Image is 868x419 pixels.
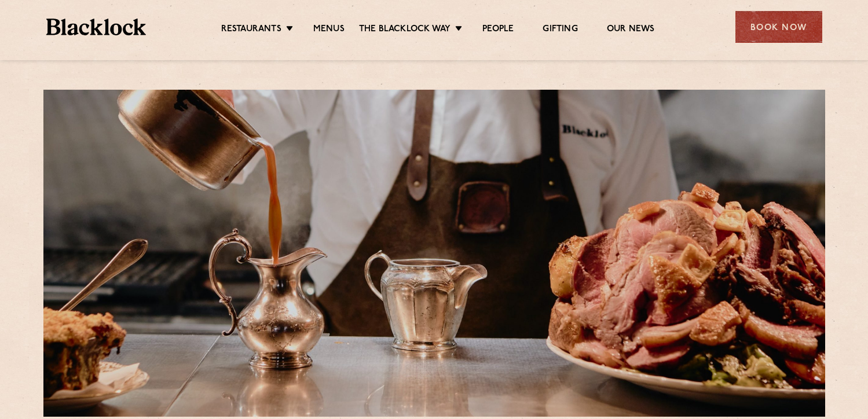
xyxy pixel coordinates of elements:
a: Our News [607,24,655,36]
div: Book Now [735,11,822,43]
a: The Blacklock Way [359,24,451,36]
img: BL_Textured_Logo-footer-cropped.svg [46,19,147,35]
a: Menus [313,24,345,36]
a: People [482,24,514,36]
a: Gifting [543,24,577,36]
a: Restaurants [221,24,281,36]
